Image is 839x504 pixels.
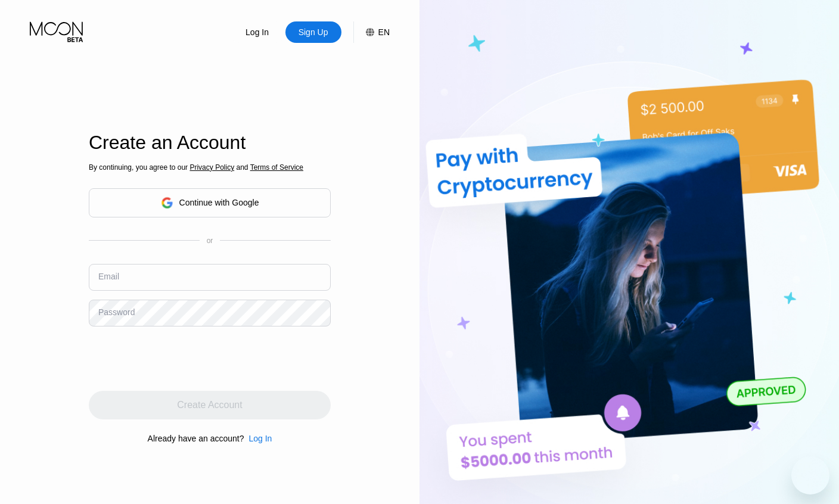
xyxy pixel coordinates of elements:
span: Privacy Policy [189,163,234,172]
div: Log In [244,434,272,443]
span: and [234,163,250,172]
div: Continue with Google [89,188,331,217]
div: Log In [248,434,272,443]
div: EN [353,21,390,43]
iframe: Button to launch messaging window [791,456,829,494]
div: Continue with Google [179,198,259,207]
span: Terms of Service [250,163,303,172]
div: Log In [229,21,285,43]
div: Already have an account? [148,434,244,443]
iframe: reCAPTCHA [89,335,270,382]
div: Password [98,307,135,317]
div: Email [98,272,119,281]
div: EN [378,27,390,37]
div: Log In [244,26,270,38]
div: Create an Account [89,132,331,154]
div: or [207,237,213,245]
div: By continuing, you agree to our [89,163,331,172]
div: Sign Up [297,26,330,38]
div: Sign Up [285,21,341,43]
